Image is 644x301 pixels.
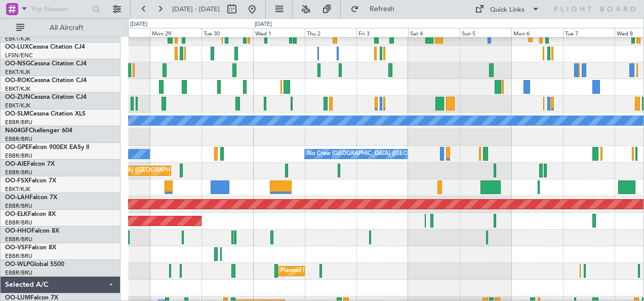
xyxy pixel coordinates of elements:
a: LFSN/ENC [5,52,33,59]
a: EBKT/KJK [5,185,30,193]
span: OO-LUX [5,44,29,50]
div: Thu 2 [305,28,356,37]
div: Planned Maint Milan (Linate) [280,264,353,279]
a: EBBR/BRU [5,252,32,260]
a: OO-WLPGlobal 5500 [5,261,64,268]
span: OO-SLM [5,111,29,117]
a: OO-NSGCessna Citation CJ4 [5,61,87,67]
span: OO-LAH [5,195,29,201]
div: Tue 7 [563,28,615,37]
div: Mon 6 [511,28,563,37]
a: EBBR/BRU [5,236,32,243]
a: OO-ROKCessna Citation CJ4 [5,78,87,84]
span: OO-ELK [5,211,28,217]
div: [DATE] [130,20,147,29]
input: Trip Number [31,2,89,17]
a: EBBR/BRU [5,219,32,227]
span: All Aircraft [26,24,107,31]
a: OO-AIEFalcon 7X [5,161,55,167]
div: Quick Links [490,5,525,15]
a: OO-GPEFalcon 900EX EASy II [5,144,89,150]
div: No Crew [GEOGRAPHIC_DATA] ([GEOGRAPHIC_DATA] National) [307,146,477,162]
a: OO-ELKFalcon 8X [5,211,56,217]
span: OO-NSG [5,61,30,67]
button: Refresh [346,1,407,17]
span: OO-VSF [5,245,28,251]
span: OO-ZUN [5,94,30,100]
span: OO-FSX [5,178,28,184]
span: OO-HHO [5,228,31,234]
div: Sat 4 [408,28,460,37]
span: Refresh [361,6,404,13]
span: [DATE] - [DATE] [172,5,220,14]
div: Sun 5 [460,28,511,37]
a: OO-LUXCessna Citation CJ4 [5,44,85,50]
a: N604GFChallenger 604 [5,128,72,134]
button: All Aircraft [11,20,110,36]
button: Quick Links [470,1,545,17]
a: EBBR/BRU [5,269,32,277]
a: EBKT/KJK [5,68,30,76]
div: Wed 1 [253,28,305,37]
a: EBKT/KJK [5,85,30,93]
a: EBBR/BRU [5,119,32,126]
a: OO-LUMFalcon 7X [5,295,58,301]
a: OO-ZUNCessna Citation CJ4 [5,94,87,100]
a: EBBR/BRU [5,169,32,176]
div: [DATE] [255,20,272,29]
span: OO-WLP [5,261,30,268]
a: EBKT/KJK [5,102,30,109]
div: Mon 29 [150,28,202,37]
a: EBBR/BRU [5,152,32,160]
a: OO-VSFFalcon 8X [5,245,56,251]
a: OO-LAHFalcon 7X [5,195,57,201]
a: EBBR/BRU [5,135,32,143]
div: Tue 30 [202,28,253,37]
span: OO-ROK [5,78,30,84]
a: EBKT/KJK [5,35,30,43]
span: OO-GPE [5,144,29,150]
a: OO-FSXFalcon 7X [5,178,56,184]
div: Fri 3 [356,28,408,37]
a: OO-HHOFalcon 8X [5,228,59,234]
span: N604GF [5,128,29,134]
span: OO-LUM [5,295,30,301]
a: OO-SLMCessna Citation XLS [5,111,86,117]
a: EBBR/BRU [5,202,32,210]
span: OO-AIE [5,161,27,167]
